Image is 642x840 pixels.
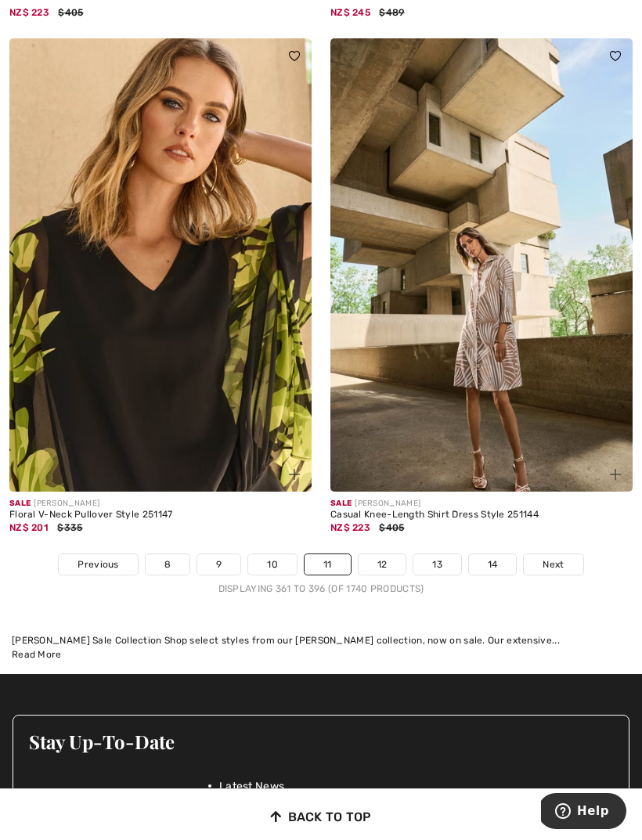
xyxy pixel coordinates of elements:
[29,731,613,752] h3: Stay Up-To-Date
[9,38,312,492] img: Floral V-Neck Pullover Style 251147. Black/Multi
[359,554,406,575] a: 12
[59,554,137,575] a: Previous
[469,554,517,575] a: 14
[9,7,49,18] span: NZ$ 223
[330,522,370,533] span: NZ$ 223
[197,554,240,575] a: 9
[305,554,351,575] a: 11
[379,522,404,533] span: $405
[58,7,83,18] span: $405
[289,51,300,60] img: heart_black_full.svg
[543,557,564,571] span: Next
[330,499,352,508] span: Sale
[610,51,621,60] img: heart_black_full.svg
[413,554,461,575] a: 13
[610,469,621,480] img: plus_v2.svg
[524,554,582,575] a: Next
[57,522,82,533] span: $335
[330,38,633,492] img: Casual Knee-Length Shirt Dress Style 251144. Dune/vanilla
[379,7,404,18] span: $489
[146,554,189,575] a: 8
[78,557,118,571] span: Previous
[9,498,312,510] div: [PERSON_NAME]
[330,510,633,521] div: Casual Knee-Length Shirt Dress Style 251144
[289,469,300,480] img: plus_v2.svg
[541,793,626,832] iframe: Opens a widget where you can find more information
[9,522,49,533] span: NZ$ 201
[9,510,312,521] div: Floral V-Neck Pullover Style 251147
[330,498,633,510] div: [PERSON_NAME]
[330,7,370,18] span: NZ$ 245
[12,633,630,647] div: [PERSON_NAME] Sale Collection Shop select styles from our [PERSON_NAME] collection, now on sale. ...
[9,499,31,508] span: Sale
[248,554,297,575] a: 10
[12,649,62,660] span: Read More
[219,778,284,795] span: Latest News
